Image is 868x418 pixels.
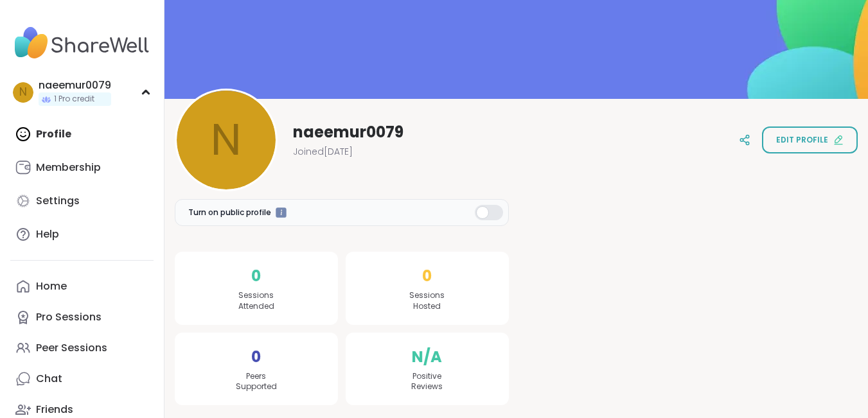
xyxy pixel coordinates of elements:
[412,345,442,369] span: N/A
[36,279,67,293] div: Home
[238,290,274,312] span: Sessions Attended
[188,207,271,218] span: Turn on public profile
[36,194,80,208] div: Settings
[293,122,403,143] span: naeemur0079
[411,371,443,393] span: Positive Reviews
[10,363,154,394] a: Chat
[10,333,154,363] a: Peer Sessions
[10,186,154,216] a: Settings
[409,290,445,312] span: Sessions Hosted
[10,271,154,302] a: Home
[422,265,432,288] span: 0
[36,372,62,386] div: Chat
[36,341,107,355] div: Peer Sessions
[36,161,101,175] div: Membership
[10,219,154,250] a: Help
[10,152,154,183] a: Membership
[762,126,858,153] button: Edit profile
[19,84,27,101] span: n
[36,403,73,417] div: Friends
[36,227,59,241] div: Help
[251,345,261,369] span: 0
[276,207,287,218] iframe: Spotlight
[54,94,94,105] span: 1 Pro credit
[10,302,154,333] a: Pro Sessions
[776,134,828,146] span: Edit profile
[236,371,277,393] span: Peers Supported
[10,21,154,65] img: ShareWell Nav Logo
[36,310,102,324] div: Pro Sessions
[39,78,111,92] div: naeemur0079
[251,265,261,288] span: 0
[293,145,353,158] span: Joined [DATE]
